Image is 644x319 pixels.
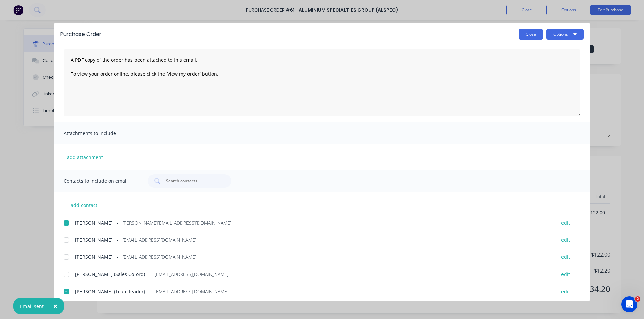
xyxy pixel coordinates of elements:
[557,235,574,244] button: edit
[117,219,118,226] span: -
[64,176,138,186] span: Contacts to include on email
[122,253,196,260] span: [EMAIL_ADDRESS][DOMAIN_NAME]
[122,219,231,226] span: [PERSON_NAME][EMAIL_ADDRESS][DOMAIN_NAME]
[64,49,580,116] textarea: A PDF copy of the order has been attached to this email. To view your order online, please click ...
[64,152,106,162] button: add attachment
[122,236,196,243] span: [EMAIL_ADDRESS][DOMAIN_NAME]
[149,271,151,278] span: -
[117,253,118,260] span: -
[47,298,64,314] button: Close
[635,296,640,302] span: 2
[117,236,118,243] span: -
[557,218,574,227] button: edit
[75,253,113,260] span: [PERSON_NAME]
[53,301,57,311] span: ×
[621,296,637,312] iframe: Intercom live chat
[155,288,228,295] span: [EMAIL_ADDRESS][DOMAIN_NAME]
[75,219,113,226] span: [PERSON_NAME]
[64,200,104,210] button: add contact
[75,288,145,295] span: [PERSON_NAME] (Team leader)
[155,271,228,278] span: [EMAIL_ADDRESS][DOMAIN_NAME]
[557,287,574,296] button: edit
[519,29,543,40] button: Close
[75,271,145,278] span: [PERSON_NAME] (Sales Co-ord)
[557,252,574,261] button: edit
[165,178,221,184] input: Search contacts...
[64,129,138,138] span: Attachments to include
[149,288,151,295] span: -
[60,30,101,38] div: Purchase Order
[75,236,113,243] span: [PERSON_NAME]
[546,29,584,40] button: Options
[20,303,44,310] div: Email sent
[557,270,574,279] button: edit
